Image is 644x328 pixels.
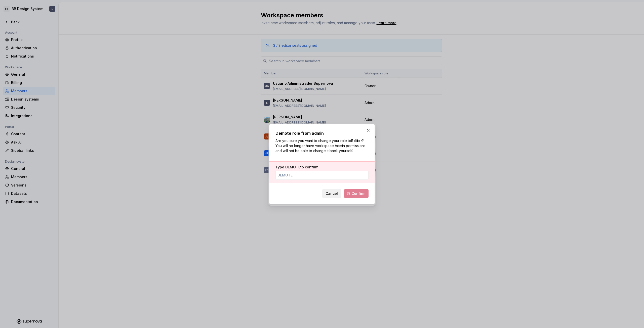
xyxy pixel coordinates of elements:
[275,138,369,153] p: Are you sure you want to change your role to ? You will no longer have workspace Admin permission...
[275,171,369,180] input: DEMOTE
[326,191,338,196] span: Cancel
[275,165,318,170] label: Type to confirm
[351,138,362,143] b: Editor
[285,165,300,169] span: DEMOTE
[322,189,341,198] button: Cancel
[275,130,369,136] h2: Demote role from admin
